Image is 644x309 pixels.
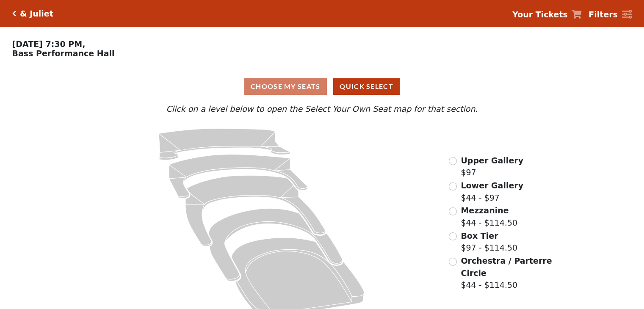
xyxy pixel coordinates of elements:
[461,154,523,179] label: $97
[461,256,552,278] span: Orchestra / Parterre Circle
[461,204,517,229] label: $44 - $114.50
[589,8,632,21] a: Filters
[461,179,523,204] label: $44 - $97
[12,11,16,17] a: Click here to go back to filters
[159,129,290,160] path: Upper Gallery - Seats Available: 304
[461,231,498,240] span: Box Tier
[461,206,509,215] span: Mezzanine
[461,255,553,291] label: $44 - $114.50
[512,8,582,21] a: Your Tickets
[86,103,557,115] p: Click on a level below to open the Select Your Own Seat map for that section.
[512,10,568,19] strong: Your Tickets
[589,10,618,19] strong: Filters
[20,9,53,19] h5: & Juliet
[169,154,308,199] path: Lower Gallery - Seats Available: 84
[333,78,400,95] button: Quick Select
[461,156,523,165] span: Upper Gallery
[461,230,517,254] label: $97 - $114.50
[461,181,523,190] span: Lower Gallery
